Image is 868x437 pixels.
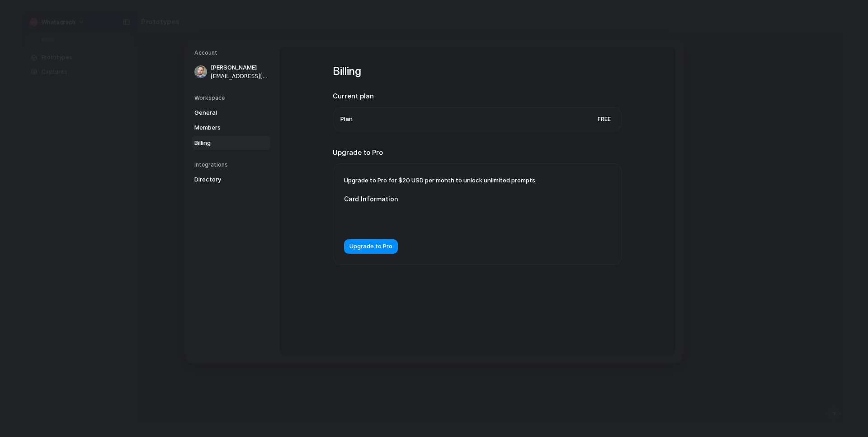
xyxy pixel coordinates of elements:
[344,194,525,204] label: Card Information
[349,242,392,251] span: Upgrade to Pro
[194,138,252,147] span: Billing
[344,177,537,184] span: Upgrade to Pro for $20 USD per month to unlock unlimited prompts.
[192,121,270,135] a: Members
[194,93,270,102] h5: Workspace
[192,60,270,83] a: [PERSON_NAME][EMAIL_ADDRESS][DOMAIN_NAME]
[194,108,252,117] span: General
[192,105,270,120] a: General
[211,72,269,80] span: [EMAIL_ADDRESS][DOMAIN_NAME]
[340,115,353,124] span: Plan
[333,147,622,158] h2: Upgrade to Pro
[194,161,270,169] h5: Integrations
[192,135,270,150] a: Billing
[192,172,270,187] a: Directory
[333,91,622,102] h2: Current plan
[194,123,252,132] span: Members
[211,63,269,72] span: [PERSON_NAME]
[351,214,518,223] iframe: Secure card payment input frame
[344,239,398,254] button: Upgrade to Pro
[333,63,622,79] h1: Billing
[194,49,270,57] h5: Account
[594,114,614,123] span: Free
[194,175,252,184] span: Directory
